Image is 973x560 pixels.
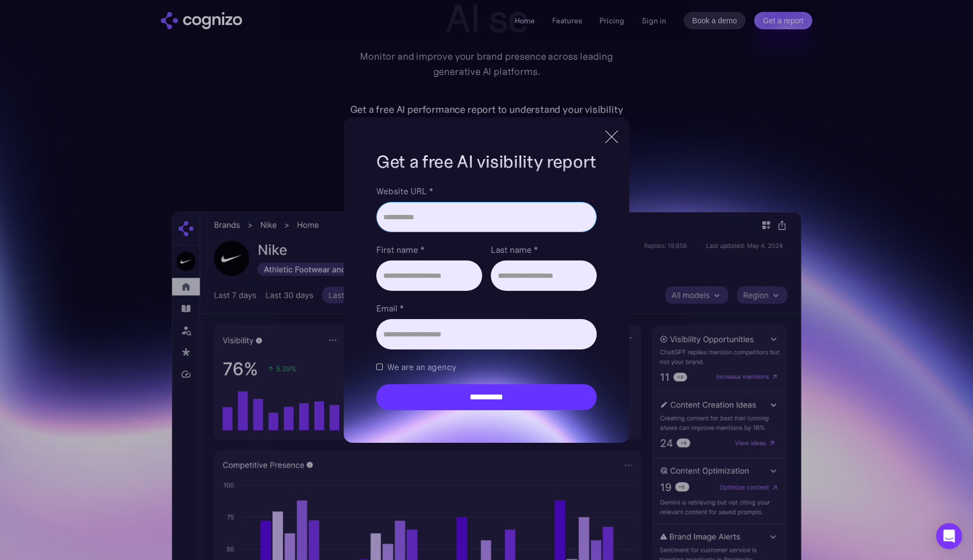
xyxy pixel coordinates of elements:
[376,302,597,315] label: Email *
[376,184,597,410] form: Brand Report Form
[387,360,456,373] span: We are an agency
[376,184,597,198] label: Website URL *
[491,243,597,256] label: Last name *
[376,150,597,174] h1: Get a free AI visibility report
[376,243,482,256] label: First name *
[936,523,962,549] div: Open Intercom Messenger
